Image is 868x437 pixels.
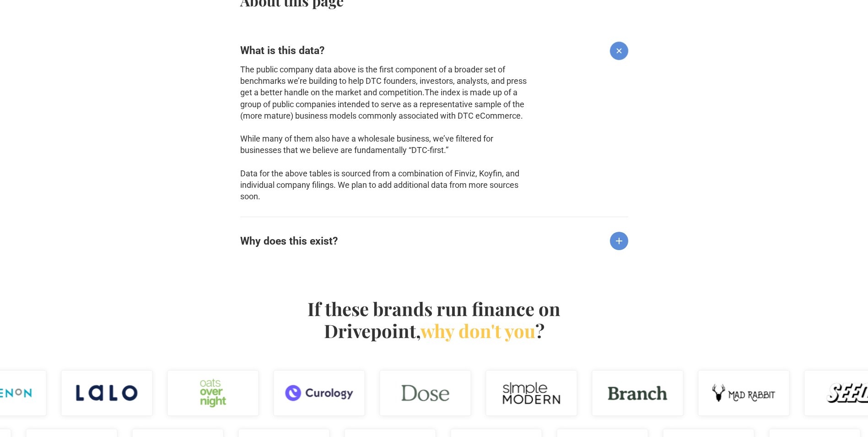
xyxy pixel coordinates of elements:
[240,64,529,202] p: The public company data above is the first component of a broader set of benchmarks we’re buildin...
[421,318,535,343] span: why don't you
[240,235,338,248] h6: Why does this exist?
[240,44,324,57] h6: What is this data?
[303,298,566,342] h4: If these brands run finance on Drivepoint, ?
